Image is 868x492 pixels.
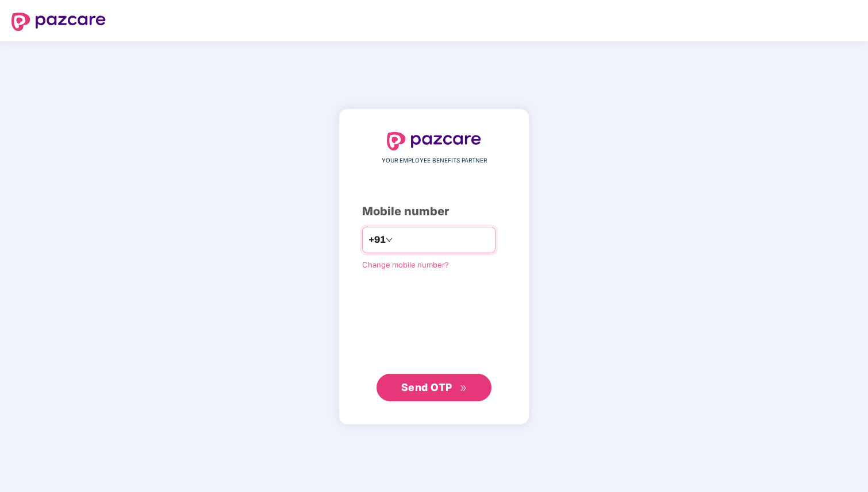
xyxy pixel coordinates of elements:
[11,13,106,31] img: logo
[368,233,386,247] span: +91
[386,237,393,243] span: down
[362,203,506,220] div: Mobile number
[387,132,481,150] img: logo
[362,260,449,269] a: Change mobile number?
[401,381,452,393] span: Send OTP
[377,374,491,401] button: Send OTPdouble-right
[460,385,467,392] span: double-right
[382,156,487,165] span: YOUR EMPLOYEE BENEFITS PARTNER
